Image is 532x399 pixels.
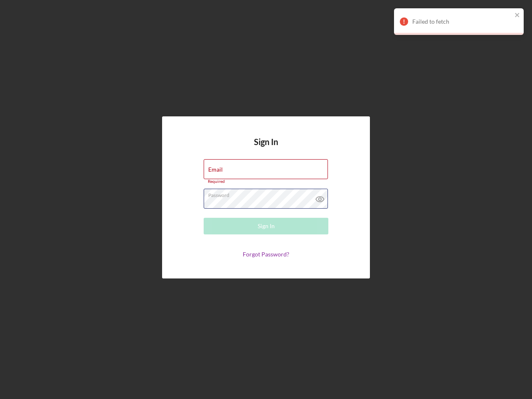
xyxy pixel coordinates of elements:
button: Sign In [204,218,328,234]
div: Required [204,179,328,184]
h4: Sign In [254,137,278,159]
label: Password [208,189,328,198]
label: Email [208,166,223,173]
a: Forgot Password? [243,251,289,258]
div: Failed to fetch [412,18,512,25]
div: Sign In [258,218,275,234]
button: close [515,12,520,20]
